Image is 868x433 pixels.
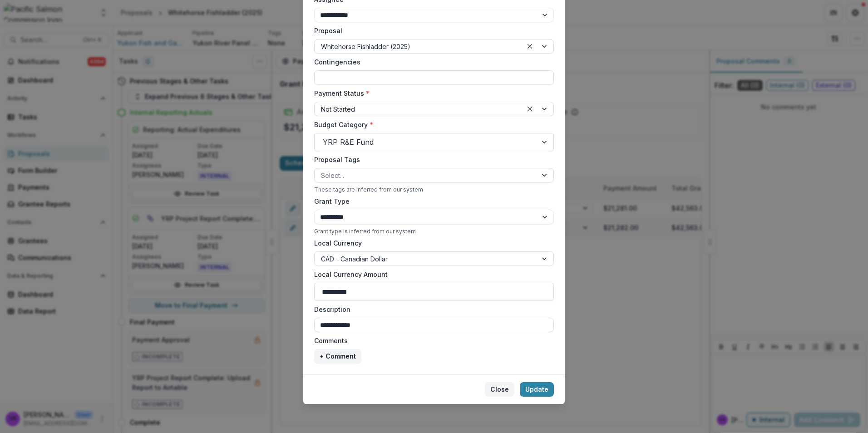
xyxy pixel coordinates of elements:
div: These tags are inferred from our system [314,186,554,193]
label: Local Currency [314,238,362,248]
label: Comments [314,336,548,345]
label: Payment Status [314,89,548,98]
label: Proposal [314,26,548,35]
button: + Comment [314,349,361,364]
button: Close [485,382,514,397]
label: Budget Category [314,120,548,129]
div: Clear selected options [524,103,535,114]
button: Update [520,382,554,397]
label: Grant Type [314,197,548,206]
div: Clear selected options [524,41,535,52]
label: Local Currency Amount [314,270,548,279]
div: Grant type is inferred from our system [314,228,554,235]
label: Description [314,305,548,314]
label: Contingencies [314,57,548,67]
label: Proposal Tags [314,155,548,164]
